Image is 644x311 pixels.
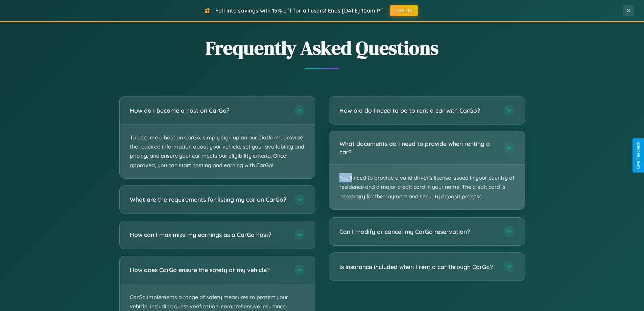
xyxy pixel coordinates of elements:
div: Give Feedback [636,142,641,169]
h3: Can I modify or cancel my CarGo reservation? [339,227,497,236]
h3: What documents do I need to provide when renting a car? [339,139,497,156]
span: Fall into savings with 15% off for all users! Ends [DATE] 10am PT. [215,7,385,14]
button: FALL15 [390,5,418,16]
p: You'll need to provide a valid driver's license issued in your country of residence and a major c... [329,165,525,209]
h3: How can I maximize my earnings as a CarGo host? [130,230,287,239]
h3: What are the requirements for listing my car on CarGo? [130,195,287,204]
h3: How do I become a host on CarGo? [130,106,287,115]
h3: How old do I need to be to rent a car with CarGo? [339,106,497,115]
h3: How does CarGo ensure the safety of my vehicle? [130,266,287,274]
h2: Frequently Asked Questions [119,35,525,61]
p: To become a host on CarGo, simply sign up on our platform, provide the required information about... [120,125,315,178]
h3: Is insurance included when I rent a car through CarGo? [339,263,497,271]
